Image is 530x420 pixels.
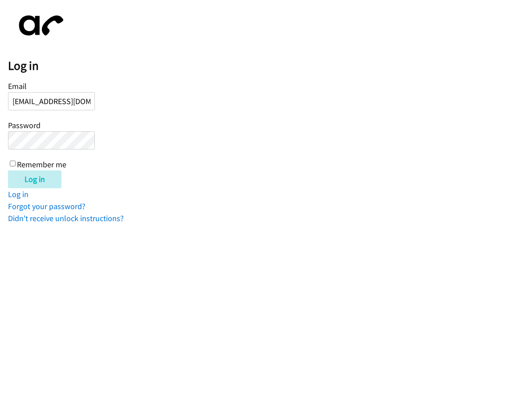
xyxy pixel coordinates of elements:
[8,170,61,188] input: Log in
[8,81,27,91] label: Email
[8,201,86,211] a: Forgot your password?
[8,213,124,223] a: Didn't receive unlock instructions?
[8,120,41,130] label: Password
[17,159,66,170] label: Remember me
[8,8,70,43] img: aphone-8a226864a2ddd6a5e75d1ebefc011f4aa8f32683c2d82f3fb0802fe031f96514.svg
[8,58,530,73] h2: Log in
[8,189,29,199] a: Log in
